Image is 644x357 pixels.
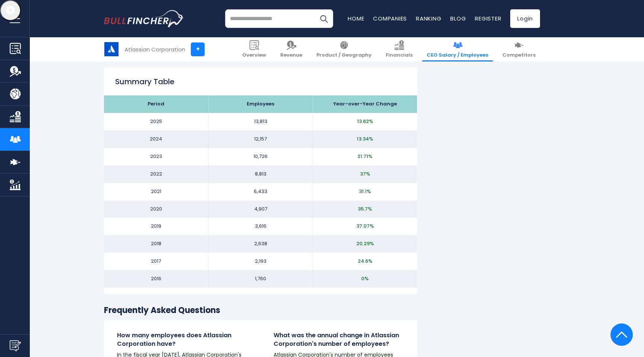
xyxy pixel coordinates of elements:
td: 2,638 [208,235,313,253]
td: 2016 [104,270,208,288]
a: CEO Salary / Employees [422,37,493,61]
td: 2023 [104,148,208,165]
span: 21.71% [357,153,372,160]
td: 3,616 [208,218,313,235]
img: TEAM logo [104,42,119,56]
span: 20.29% [356,240,374,247]
a: Overview [238,37,271,61]
span: 13.34% [357,135,373,142]
td: 2018 [104,235,208,253]
td: 1,760 [208,270,313,288]
span: Product / Geography [316,52,372,59]
a: Go to homepage [104,10,184,27]
span: 37.07% [356,222,374,230]
span: Overview [242,52,266,59]
td: 2,193 [208,253,313,270]
td: 2025 [104,113,208,130]
a: Register [475,15,501,22]
span: 24.6% [358,258,372,265]
img: bullfincher logo [104,10,184,27]
span: Financials [386,52,413,59]
a: Financials [381,37,417,61]
button: Search [315,9,333,28]
span: CEO Salary / Employees [427,52,488,59]
td: 2019 [104,218,208,235]
span: 13.62% [357,118,373,125]
span: 31.1% [359,188,371,195]
a: Home [348,15,364,22]
td: 2020 [104,200,208,218]
a: + [191,42,205,56]
td: 12,157 [208,130,313,148]
h3: Frequently Asked Questions [104,305,417,316]
a: Competitors [498,37,540,61]
td: 2022 [104,165,208,183]
td: 2017 [104,253,208,270]
a: Ranking [416,15,441,22]
a: Login [510,9,540,28]
h4: How many employees does Atlassian Corporation have? [117,331,247,348]
span: 0% [361,275,369,282]
th: Year-over-Year Change [313,95,417,113]
td: 8,813 [208,165,313,183]
td: 6,433 [208,183,313,200]
a: Product / Geography [312,37,376,61]
h4: What was the annual change in Atlassian Corporation's number of employees? [274,331,404,348]
a: Companies [373,15,407,22]
span: 35.7% [358,205,372,212]
a: Blog [450,15,466,22]
th: Period [104,95,208,113]
td: 2021 [104,183,208,200]
a: Revenue [276,37,307,61]
td: 13,813 [208,113,313,130]
td: 10,726 [208,148,313,165]
span: Competitors [502,52,536,59]
div: Atlassian Corporation [124,45,185,54]
h2: Summary Table [115,76,406,87]
td: 4,907 [208,200,313,218]
td: 2024 [104,130,208,148]
th: Employees [208,95,313,113]
span: Revenue [280,52,302,59]
span: 37% [360,170,370,177]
